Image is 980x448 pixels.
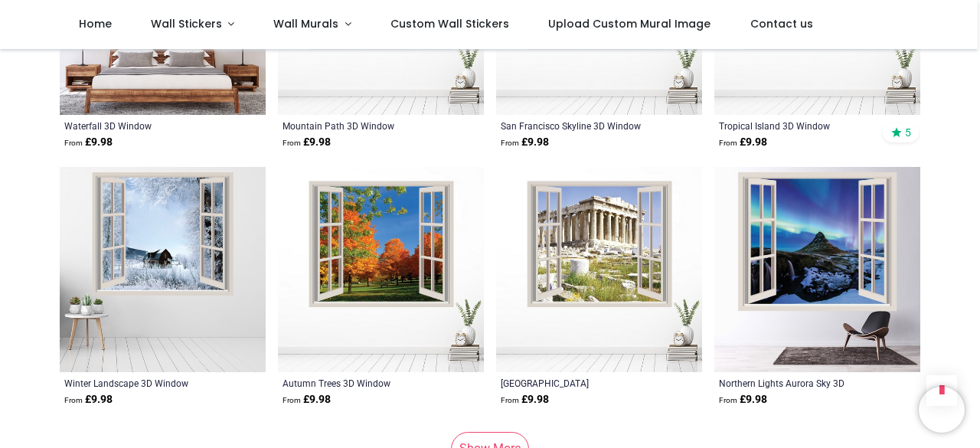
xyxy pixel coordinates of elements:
[919,387,965,433] iframe: Brevo live chat
[719,135,767,150] strong: £ 9.98
[501,377,658,389] a: [GEOGRAPHIC_DATA] [GEOGRAPHIC_DATA] 3D Window
[501,392,549,407] strong: £ 9.98
[273,16,338,31] span: Wall Murals
[64,139,83,147] span: From
[64,396,83,404] span: From
[548,16,710,31] span: Upload Custom Mural Image
[283,392,331,407] strong: £ 9.98
[64,392,113,407] strong: £ 9.98
[390,16,509,31] span: Custom Wall Stickers
[60,167,266,373] img: Winter Landscape 3D Window Wall Sticker
[719,139,737,147] span: From
[719,377,876,389] a: Northern Lights Aurora Sky 3D Window
[905,126,911,139] span: 5
[714,167,920,373] img: Northern Lights Aurora Sky 3D Window Wall Sticker
[750,16,813,31] span: Contact us
[79,16,112,31] span: Home
[283,119,439,132] a: Mountain Path 3D Window
[64,377,221,389] a: Winter Landscape 3D Window
[501,396,519,404] span: From
[283,377,439,389] a: Autumn Trees 3D Window
[278,167,484,373] img: Autumn Trees 3D Window Wall Sticker
[283,139,301,147] span: From
[719,396,737,404] span: From
[501,135,549,150] strong: £ 9.98
[283,135,331,150] strong: £ 9.98
[151,16,222,31] span: Wall Stickers
[719,119,876,132] a: Tropical Island 3D Window
[283,396,301,404] span: From
[64,119,221,132] a: Waterfall 3D Window
[501,119,658,132] a: San Francisco Skyline 3D Window
[64,135,113,150] strong: £ 9.98
[496,167,702,373] img: Athens Greece 3D Window Wall Sticker
[719,392,767,407] strong: £ 9.98
[501,139,519,147] span: From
